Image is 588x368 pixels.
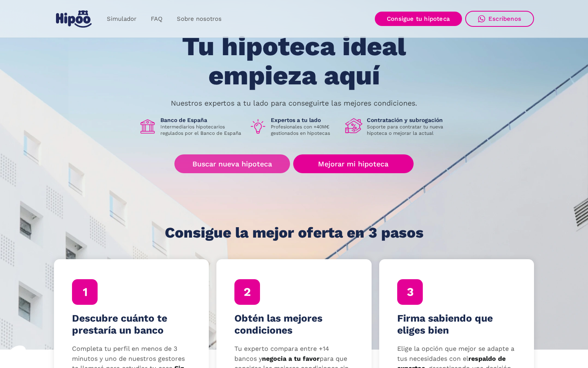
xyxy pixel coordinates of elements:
h1: Banco de España [160,116,243,124]
strong: negocia a tu favor [262,355,320,362]
h4: Descubre cuánto te prestaría un banco [72,312,191,336]
a: Consigue tu hipoteca [375,12,462,26]
p: Soporte para contratar tu nueva hipoteca o mejorar la actual [367,124,449,136]
a: Sobre nosotros [170,11,229,27]
p: Intermediarios hipotecarios regulados por el Banco de España [160,124,243,136]
a: Mejorar mi hipoteca [293,154,414,173]
a: home [54,7,93,31]
div: Escríbenos [488,15,521,22]
h1: Tu hipoteca ideal empieza aquí [142,32,446,90]
h4: Obtén las mejores condiciones [234,312,354,336]
h1: Consigue la mejor oferta en 3 pasos [165,225,424,241]
a: Buscar nueva hipoteca [174,154,290,173]
p: Nuestros expertos a tu lado para conseguirte las mejores condiciones. [171,100,417,106]
a: Simulador [100,11,144,27]
h1: Contratación y subrogación [367,116,449,124]
p: Profesionales con +40M€ gestionados en hipotecas [271,124,339,136]
h4: Firma sabiendo que eliges bien [397,312,516,336]
a: Escríbenos [465,11,534,27]
a: FAQ [144,11,170,27]
h1: Expertos a tu lado [271,116,339,124]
